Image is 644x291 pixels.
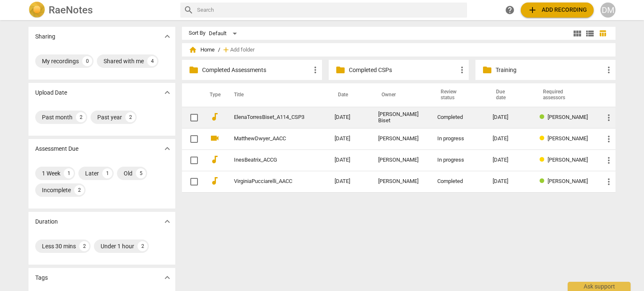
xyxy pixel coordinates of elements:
[101,242,134,250] div: Under 1 hour
[161,30,174,43] button: Show more
[29,2,174,18] a: LogoRaeNotes
[210,155,220,165] span: audiotrack
[502,3,517,18] a: Help
[437,178,479,185] div: Completed
[161,86,174,99] button: Show more
[540,157,548,163] span: Review status: in progress
[234,178,304,185] a: VirginiaPucciarelli_AACC
[572,28,582,39] span: view_module
[596,27,609,40] button: Table view
[35,217,58,226] p: Duration
[431,83,486,107] th: Review status
[604,177,614,187] span: more_vert
[548,157,588,163] span: [PERSON_NAME]
[42,113,73,121] div: Past month
[604,155,614,165] span: more_vert
[35,144,78,153] p: Assessment Due
[234,157,304,163] a: InesBeatrix_ACCG
[79,241,89,251] div: 2
[540,135,548,142] span: Review status: in progress
[349,66,457,75] p: Completed CSPs
[162,273,172,283] span: expand_more
[35,88,67,97] p: Upload Date
[378,178,424,185] div: [PERSON_NAME]
[533,83,597,107] th: Required assessors
[104,57,144,65] div: Shared with me
[189,30,205,36] div: Sort By
[189,46,197,54] span: home
[35,32,55,41] p: Sharing
[486,83,533,107] th: Due date
[76,112,86,122] div: 2
[202,66,310,75] p: Completed Assessments
[197,3,464,17] input: Search
[234,136,304,142] a: MatthewDwyer_AACC
[571,27,584,40] button: Tile view
[493,178,526,185] div: [DATE]
[335,65,345,75] span: folder
[599,29,607,37] span: table_chart
[209,27,240,40] div: Default
[548,135,588,142] span: [PERSON_NAME]
[147,56,157,66] div: 4
[210,112,220,122] span: audiotrack
[378,111,424,124] div: [PERSON_NAME] Biset
[493,114,526,121] div: [DATE]
[162,31,172,41] span: expand_more
[328,149,371,171] td: [DATE]
[42,242,76,250] div: Less 30 mins
[162,144,172,154] span: expand_more
[82,56,92,66] div: 0
[42,186,71,194] div: Incomplete
[189,65,199,75] span: folder
[604,113,614,123] span: more_vert
[49,4,93,16] h2: RaeNotes
[437,114,479,121] div: Completed
[505,5,515,15] span: help
[210,176,220,186] span: audiotrack
[162,216,172,227] span: expand_more
[210,133,220,143] span: videocam
[230,47,254,53] span: Add folder
[600,3,615,18] button: DM
[136,168,146,178] div: 5
[29,2,45,18] img: Logo
[184,5,194,15] span: search
[310,65,320,75] span: more_vert
[102,168,112,178] div: 1
[125,112,135,122] div: 2
[540,178,548,184] span: Review status: completed
[222,46,230,54] span: add
[584,27,596,40] button: List view
[161,271,174,284] button: Show more
[527,5,538,15] span: add
[378,136,424,142] div: [PERSON_NAME]
[42,169,60,178] div: 1 Week
[604,134,614,144] span: more_vert
[548,178,588,184] span: [PERSON_NAME]
[162,88,172,98] span: expand_more
[493,136,526,142] div: [DATE]
[224,83,328,107] th: Title
[457,65,467,75] span: more_vert
[527,5,587,15] span: Add recording
[328,128,371,149] td: [DATE]
[234,114,304,121] a: ElenaTorresBiset_A114_CSP3
[124,169,132,178] div: Old
[585,28,595,39] span: view_list
[371,83,431,107] th: Owner
[203,83,224,107] th: Type
[437,136,479,142] div: In progress
[35,273,48,282] p: Tags
[548,114,588,120] span: [PERSON_NAME]
[493,157,526,163] div: [DATE]
[521,3,594,18] button: Upload
[482,65,492,75] span: folder
[97,113,122,121] div: Past year
[328,171,371,192] td: [DATE]
[604,65,614,75] span: more_vert
[85,169,99,178] div: Later
[378,157,424,163] div: [PERSON_NAME]
[189,46,215,54] span: Home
